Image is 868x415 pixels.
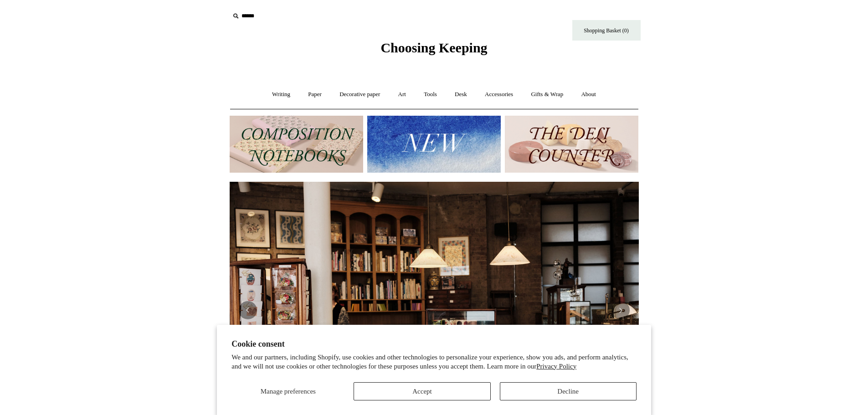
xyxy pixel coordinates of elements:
[231,382,344,400] button: Manage preferences
[367,116,501,173] img: New.jpg__PID:f73bdf93-380a-4a35-bcfe-7823039498e1
[261,388,316,395] span: Manage preferences
[505,116,638,173] img: The Deli Counter
[572,20,641,41] a: Shopping Basket (0)
[523,82,571,107] a: Gifts & Wrap
[447,82,475,107] a: Desk
[239,301,257,319] button: Previous
[477,82,521,107] a: Accessories
[390,82,414,107] a: Art
[536,363,576,370] a: Privacy Policy
[331,82,388,107] a: Decorative paper
[354,382,490,400] button: Accept
[230,116,363,173] img: 202302 Composition ledgers.jpg__PID:69722ee6-fa44-49dd-a067-31375e5d54ec
[231,353,637,371] p: We and our partners, including Shopify, use cookies and other technologies to personalize your ex...
[300,82,330,107] a: Paper
[611,301,630,319] button: Next
[416,82,445,107] a: Tools
[231,339,637,349] h2: Cookie consent
[573,82,604,107] a: About
[380,40,487,55] span: Choosing Keeping
[500,382,637,400] button: Decline
[380,47,487,54] a: Choosing Keeping
[264,82,298,107] a: Writing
